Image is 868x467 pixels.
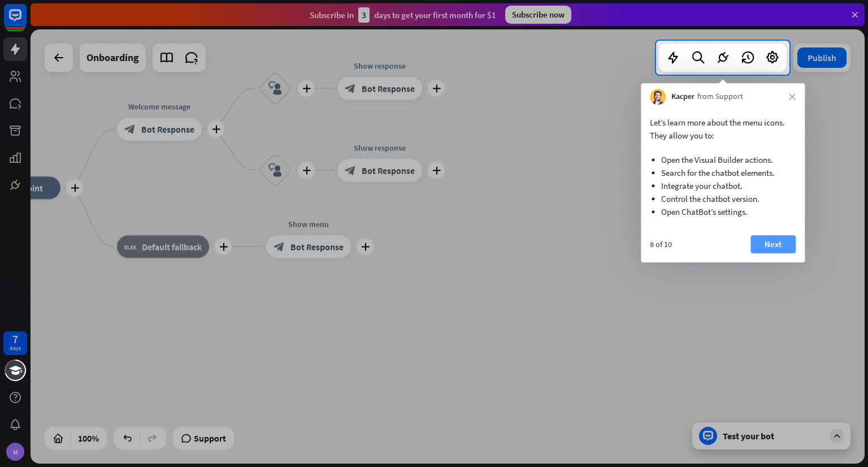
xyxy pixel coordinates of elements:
[661,192,784,205] li: Control the chatbot version.
[697,91,743,102] span: from Support
[671,91,695,102] span: Kacper
[661,179,784,192] li: Integrate your chatbot.
[661,153,784,166] li: Open the Visual Builder actions.
[661,166,784,179] li: Search for the chatbot elements.
[9,5,43,38] button: Open LiveChat chat widget
[750,235,796,253] button: Next
[650,239,672,249] div: 8 of 10
[789,93,796,100] i: close
[650,116,796,142] p: Let’s learn more about the menu icons. They allow you to:
[661,205,784,218] li: Open ChatBot’s settings.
